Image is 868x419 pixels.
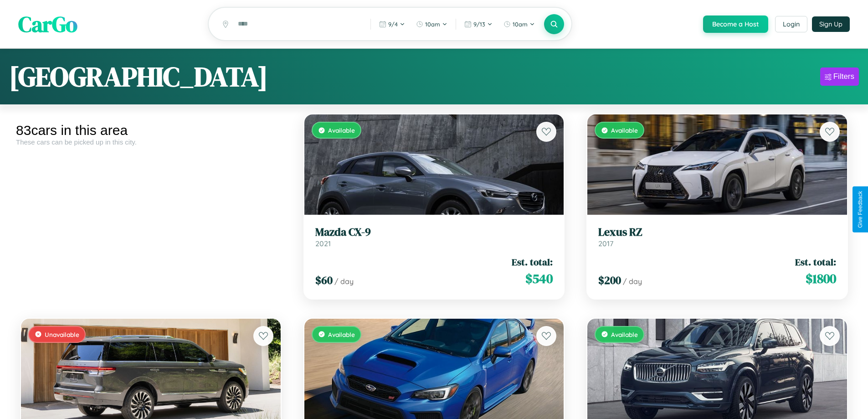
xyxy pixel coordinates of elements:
[598,239,613,248] span: 2017
[795,255,836,269] span: Est. total:
[315,273,333,288] span: $ 60
[460,17,497,31] button: 9/13
[806,269,836,288] span: $ 1800
[775,16,807,32] button: Login
[812,16,850,32] button: Sign Up
[833,72,854,81] div: Filters
[473,21,485,28] span: 9 / 13
[703,16,768,33] button: Become a Host
[16,138,286,146] div: These cars can be picked up in this city.
[388,21,398,28] span: 9 / 4
[598,226,836,239] h3: Lexus RZ
[18,9,77,39] span: CarGo
[375,17,410,31] button: 9/4
[512,255,553,269] span: Est. total:
[16,123,286,138] div: 83 cars in this area
[525,269,553,288] span: $ 540
[513,21,528,28] span: 10am
[611,331,638,338] span: Available
[611,126,638,134] span: Available
[334,277,354,286] span: / day
[45,331,79,338] span: Unavailable
[9,58,268,95] h1: [GEOGRAPHIC_DATA]
[499,17,539,31] button: 10am
[328,126,355,134] span: Available
[623,277,642,286] span: / day
[315,226,553,248] a: Mazda CX-92021
[598,273,621,288] span: $ 200
[411,17,452,31] button: 10am
[315,226,553,239] h3: Mazda CX-9
[328,331,355,338] span: Available
[820,67,859,86] button: Filters
[315,239,331,248] span: 2021
[425,21,440,28] span: 10am
[598,226,836,248] a: Lexus RZ2017
[857,191,863,228] div: Give Feedback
